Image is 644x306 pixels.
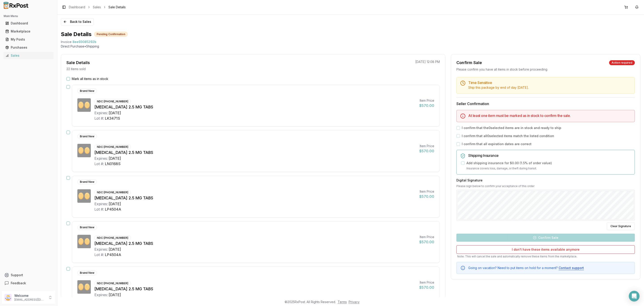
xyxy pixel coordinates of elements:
[419,239,434,245] div: $570.00
[94,190,131,195] div: NDC: [PHONE_NUMBER]
[61,18,94,25] button: Back to Sales
[109,247,121,252] div: [DATE]
[466,166,631,171] p: Insurance covers loss, damage, or theft during transit.
[77,179,97,184] div: Brand New
[77,134,97,139] div: Brand New
[77,144,91,157] img: Eliquis 2.5 MG TABS
[419,285,434,290] div: $570.00
[468,86,529,89] span: Ship this package by end of day [DATE] .
[419,144,434,148] div: Item Price
[338,300,347,304] a: Terms
[69,5,85,9] a: Dashboard
[94,252,104,257] div: Lot #:
[456,255,635,258] p: Note: This will cancel the sale and automatically remove these items from the marketplace.
[94,195,416,201] div: [MEDICAL_DATA] 2.5 MG TABS
[2,20,55,27] button: Dashboard
[4,35,53,43] a: My Posts
[72,40,96,44] span: 8ee93085292b
[415,60,440,64] p: [DATE] 12:08 PM
[94,104,416,110] div: [MEDICAL_DATA] 2.5 MG TABS
[5,21,52,26] div: Dashboard
[4,294,12,301] img: User avatar
[4,19,53,27] a: Dashboard
[5,53,52,58] div: Sales
[419,280,434,285] div: Item Price
[94,156,108,161] div: Expires:
[2,2,30,9] img: RxPost Logo
[94,110,108,116] div: Expires:
[14,298,45,302] p: [EMAIL_ADDRESS][DOMAIN_NAME]
[66,60,90,66] div: Sale Details
[5,37,52,42] div: My Posts
[609,60,635,65] div: Action required
[14,293,45,298] p: Welcome
[419,98,434,103] div: Item Price
[468,114,631,117] h5: At least one item must be marked as in stock to confirm the sale.
[2,36,55,43] button: My Posts
[419,194,434,199] div: $570.00
[4,27,53,35] a: Marketplace
[77,235,91,248] img: Eliquis 2.5 MG TABS
[419,103,434,108] div: $570.00
[94,149,416,156] div: [MEDICAL_DATA] 2.5 MG TABS
[94,144,131,149] div: NDC: [PHONE_NUMBER]
[559,266,584,270] button: Contact support
[462,142,532,146] label: I confirm that all expiration dates are correct
[94,247,108,252] div: Expires:
[629,291,640,302] div: Open Intercom Messenger
[77,88,97,93] div: Brand New
[94,292,108,297] div: Expires:
[456,101,635,106] h3: Seller Confirmation
[94,161,104,166] div: Lot #:
[77,270,97,275] div: Brand New
[419,189,434,194] div: Item Price
[419,148,434,154] div: $570.00
[108,5,126,9] span: Sale Details
[468,81,631,84] h5: Time Sensitive
[456,245,635,254] button: I don't have these items available anymore
[94,281,131,286] div: NDC: [PHONE_NUMBER]
[61,40,72,44] div: Invoice
[2,279,55,287] button: Feedback
[456,60,482,66] div: Confirm Sale
[94,240,416,247] div: [MEDICAL_DATA] 2.5 MG TABS
[349,300,360,304] a: Privacy
[94,235,131,240] div: NDC: [PHONE_NUMBER]
[61,31,91,38] h1: Sale Details
[462,134,554,138] label: I confirm that all 0 selected items match the listed condition
[2,28,55,35] button: Marketplace
[66,67,86,71] p: 22 items sold
[61,44,640,49] p: Direct Purchase • Shipping
[456,178,635,183] h3: Digital Signature
[94,207,104,212] div: Lot #:
[69,5,126,9] nav: breadcrumb
[462,126,561,130] label: I confirm that the 0 selected items are in stock and ready to ship
[105,161,121,166] div: LN0168S
[72,77,108,81] label: Mark all items as in stock
[77,280,91,294] img: Eliquis 2.5 MG TABS
[94,116,104,121] div: Lot #:
[109,110,121,116] div: [DATE]
[4,43,53,52] a: Purchases
[4,52,53,60] a: Sales
[11,281,26,285] span: Feedback
[94,201,108,207] div: Expires:
[94,286,416,292] div: [MEDICAL_DATA] 2.5 MG TABS
[105,207,121,212] div: LP4504A
[94,32,128,37] div: Pending Confirmation
[468,266,631,270] div: Going on vacation? Need to put items on hold for a moment?
[468,154,631,157] h5: Shipping Insurance
[5,45,52,50] div: Purchases
[466,161,552,165] label: Add shipping insurance for $0.00 ( 1.5 % of order value)
[77,225,97,230] div: Brand New
[2,52,55,59] button: Sales
[109,201,121,207] div: [DATE]
[4,14,53,18] h2: Main Menu
[5,29,52,34] div: Marketplace
[94,99,131,104] div: NDC: [PHONE_NUMBER]
[419,235,434,239] div: Item Price
[105,116,120,121] div: LK3471S
[2,44,55,51] button: Purchases
[456,184,635,188] p: Please sign below to confirm your acceptance of this order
